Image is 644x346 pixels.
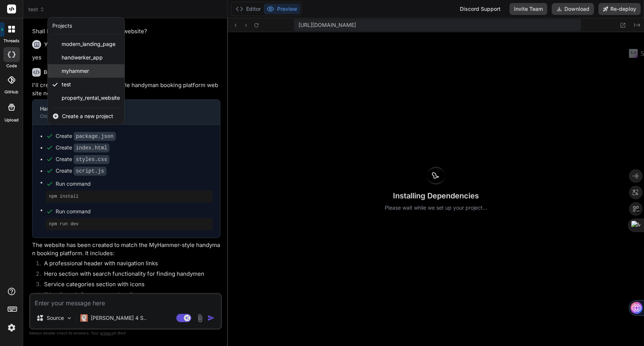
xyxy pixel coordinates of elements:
[3,38,19,44] label: threads
[62,67,89,75] span: myhammer
[62,54,103,61] span: handwerker_app
[4,117,19,123] label: Upload
[62,81,71,88] span: test
[5,321,18,334] img: settings
[62,40,115,48] span: modern_landing_page
[4,89,18,95] label: GitHub
[52,22,72,30] div: Projects
[62,112,113,120] span: Create a new project
[62,94,120,102] span: property_rental_website
[6,63,17,69] label: code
